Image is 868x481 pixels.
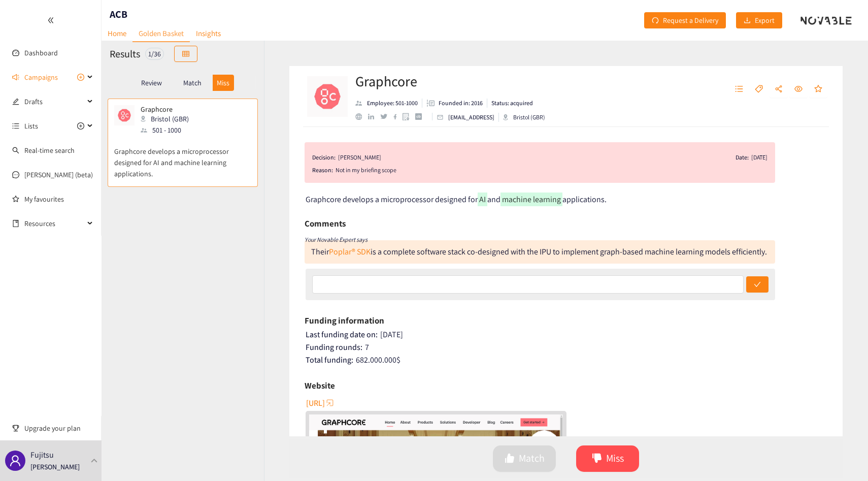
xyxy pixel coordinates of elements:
span: Reason: [312,165,333,175]
span: Resources [24,213,84,234]
mark: machine learning [500,193,562,206]
button: [URL] [306,395,335,411]
span: sound [12,74,19,81]
p: Graphcore develops a microprocessor designed for AI and machine learning applications. [114,136,251,179]
a: [PERSON_NAME] (beta) [24,170,93,179]
span: Campaigns [24,67,58,87]
span: book [12,220,19,227]
span: Lists [24,116,38,136]
button: unordered-list [730,81,748,98]
div: Their is a complete software stack co-designed with the IPU to implement graph-based machine lear... [311,246,767,257]
span: Decision: [312,152,336,163]
span: Match [519,451,545,466]
p: Founded in: 2016 [439,99,483,108]
span: Last funding date on: [306,329,378,340]
img: Snapshot of the company's website [114,105,135,125]
p: Match [183,79,202,87]
span: Request a Delivery [663,15,718,26]
div: [PERSON_NAME] [338,152,381,163]
button: likeMatch [493,445,556,472]
li: Employees [355,99,422,108]
a: Real-time search [24,146,75,155]
div: 7 [306,342,828,352]
p: Miss [217,79,229,87]
a: Home [102,25,132,41]
h2: Graphcore [355,71,545,91]
button: check [746,276,769,293]
mark: AI [478,193,487,206]
span: tag [755,85,763,94]
button: downloadExport [736,12,782,28]
button: table [174,46,197,62]
span: [URL] [306,397,325,409]
span: user [9,455,21,467]
span: trophy [12,425,19,432]
span: like [505,453,515,465]
span: plus-circle [77,122,84,130]
h1: ACB [110,7,127,21]
span: double-left [47,17,54,24]
h2: Results [110,47,140,61]
a: google maps [403,113,415,120]
span: Graphcore develops a microprocessor designed for [306,194,478,205]
h6: Comments [305,216,346,231]
span: and [487,194,500,205]
a: Insights [190,25,227,41]
button: star [809,81,827,98]
div: Widget de chat [817,432,868,481]
div: 1 / 36 [145,48,164,60]
h6: Funding information [305,313,384,328]
p: [PERSON_NAME] [30,461,80,472]
h6: Website [305,378,335,393]
img: Company Logo [307,76,348,117]
div: 501 - 1000 [141,124,195,136]
span: applications. [562,194,607,205]
a: crunchbase [415,113,428,120]
a: Golden Basket [132,25,190,42]
p: Fujitsu [30,448,54,461]
button: dislikeMiss [576,445,639,472]
p: Status: acquired [491,99,533,108]
li: Status [487,99,533,108]
a: facebook [393,114,403,119]
div: Bristol (GBR) [141,113,195,124]
span: dislike [592,453,602,465]
span: Upgrade your plan [24,418,93,438]
div: [DATE] [306,330,828,340]
span: Total funding: [306,355,353,365]
iframe: Chat Widget [817,432,868,481]
span: table [182,50,189,58]
span: redo [652,17,659,25]
a: Poplar® SDK [329,246,371,257]
span: check [754,281,761,289]
button: redoRequest a Delivery [644,12,726,28]
a: linkedin [368,114,380,120]
span: Drafts [24,91,84,112]
span: star [814,85,822,94]
a: My favourites [24,189,93,209]
a: website [355,113,368,120]
span: Miss [606,451,624,466]
span: download [744,17,751,25]
p: [EMAIL_ADDRESS] [448,113,494,122]
button: share-alt [770,81,788,98]
div: 682.000.000 $ [306,355,828,365]
a: Dashboard [24,48,58,57]
div: Not in my briefing scope [336,165,767,175]
span: unordered-list [12,122,19,130]
li: Founded in year [422,99,487,108]
button: eye [789,81,808,98]
span: Funding rounds: [306,342,362,352]
i: Your Novable Expert says [305,236,368,243]
p: Employee: 501-1000 [367,99,418,108]
span: Export [755,15,775,26]
p: Graphcore [141,105,189,113]
span: edit [12,98,19,105]
button: tag [750,81,768,98]
span: unordered-list [735,85,743,94]
span: share-alt [775,85,783,94]
span: eye [794,85,803,94]
p: Review [141,79,162,87]
div: Bristol (GBR) [503,113,545,122]
span: plus-circle [77,74,84,81]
